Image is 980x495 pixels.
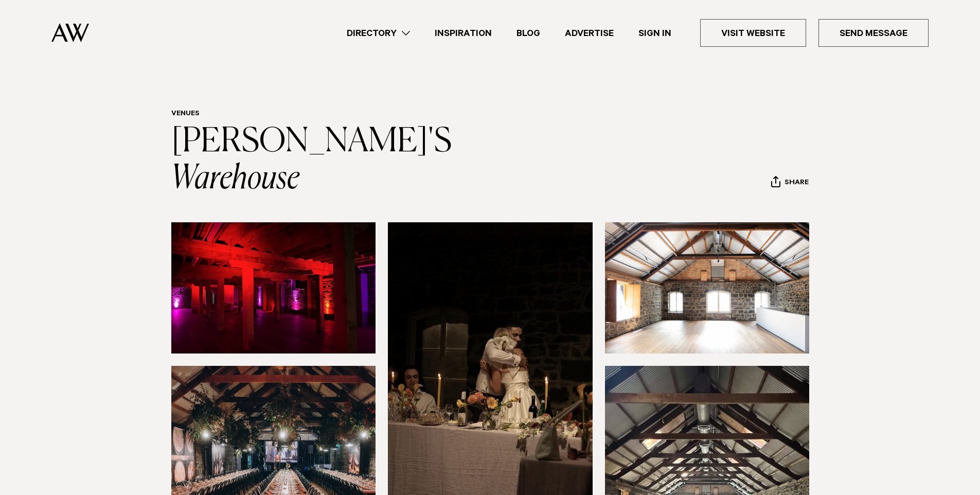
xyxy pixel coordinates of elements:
img: Auckland Weddings Logo [51,23,89,42]
a: Sign In [626,26,684,40]
a: Send Message [818,19,929,47]
button: Share [771,175,809,191]
a: Venues [171,110,200,118]
a: Inspiration [422,26,504,40]
a: Visit Website [700,19,806,47]
a: Advertise [553,26,626,40]
a: Blog [504,26,553,40]
span: Share [785,179,809,188]
a: Directory [334,26,422,40]
a: [PERSON_NAME]'S Warehouse [171,126,457,196]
